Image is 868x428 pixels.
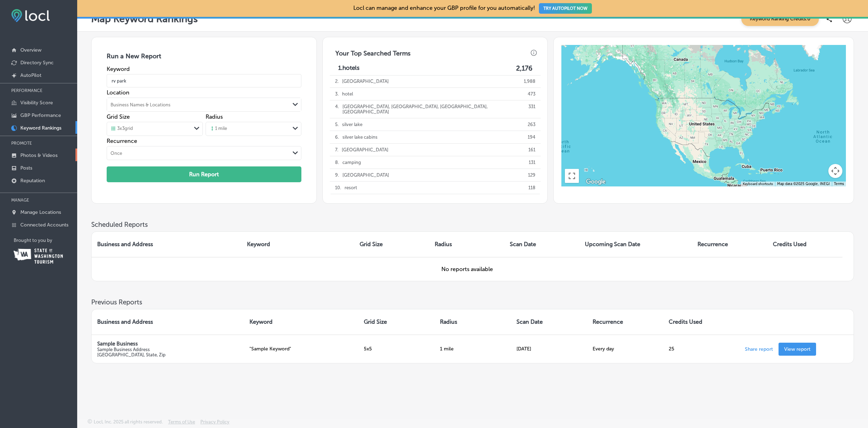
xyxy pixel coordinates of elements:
[91,220,854,229] h3: Scheduled Reports
[663,309,739,335] th: Credits Used
[358,335,434,363] td: 5x5
[335,118,339,131] p: 5 .
[663,335,739,363] td: 25
[335,156,339,169] p: 8 .
[330,44,416,59] h3: Your Top Searched Terms
[344,194,372,206] p: campground
[511,309,587,335] th: Scan Date
[358,309,434,335] th: Grid Size
[92,257,842,281] td: No reports available
[20,209,61,215] p: Manage Locations
[342,100,525,118] p: [GEOGRAPHIC_DATA], [GEOGRAPHIC_DATA], [GEOGRAPHIC_DATA], [GEOGRAPHIC_DATA]
[587,309,663,335] th: Recurrence
[335,131,339,143] p: 6 .
[354,232,429,257] th: Grid Size
[20,72,41,78] p: AutoPilot
[516,64,532,72] label: 2,176
[20,165,32,171] p: Posts
[206,113,223,120] label: Radius
[14,238,77,243] p: Brought to you by
[107,52,301,66] h3: Run a New Report
[692,232,767,257] th: Recurrence
[338,64,360,72] p: 1. hotels
[111,126,133,132] div: 3 x 3 grid
[342,131,378,143] p: silver lake cabins
[777,182,830,186] span: Map data ©2025 Google, INEGI
[528,144,535,156] p: 161
[168,419,195,428] a: Terms of Use
[779,343,816,356] a: View report
[107,113,130,120] label: Grid Size
[111,102,171,107] div: Business Names & Locations
[14,249,63,264] img: Washington Tourism
[434,335,510,363] td: 1 mile
[342,169,389,181] p: [GEOGRAPHIC_DATA]
[342,75,389,87] p: [GEOGRAPHIC_DATA]
[335,75,339,87] p: 2 .
[584,177,607,186] img: Google
[565,169,579,183] button: Toggle fullscreen view
[20,178,45,184] p: Reputation
[94,419,163,424] p: Locl, Inc. 2025 all rights reserved.
[528,88,535,100] p: 473
[107,89,301,96] label: Location
[200,419,229,428] a: Privacy Policy
[528,100,535,118] p: 331
[834,182,844,186] a: Terms (opens in new tab)
[335,182,341,194] p: 10 .
[92,309,244,335] th: Business and Address
[97,347,238,357] p: Sample Business Address [GEOGRAPHIC_DATA], State, Zip
[743,182,773,186] button: Keyboard shortcuts
[429,232,504,257] th: Radius
[767,232,842,257] th: Credits Used
[209,126,227,132] div: 1 mile
[107,138,301,144] label: Recurrence
[107,71,301,91] input: Search Keyword
[584,177,607,186] a: Open this area in Google Maps (opens a new window)
[241,232,354,257] th: Keyword
[528,169,535,181] p: 129
[244,335,358,363] td: "Sample Keyword"
[524,75,535,87] p: 1,988
[111,151,122,156] div: Once
[530,194,535,206] p: 92
[11,9,50,22] img: fda3e92497d09a02dc62c9cd864e3231.png
[20,100,53,106] p: Visibility Score
[91,13,198,25] p: Map Keyword Rankings
[579,232,692,257] th: Upcoming Scan Date
[434,309,510,335] th: Radius
[539,3,592,14] button: TRY AUTOPILOT NOW
[504,232,579,257] th: Scan Date
[335,144,338,156] p: 7 .
[741,12,819,26] span: Keyword Ranking Credits: 0
[528,118,535,131] p: 263
[92,232,241,257] th: Business and Address
[745,344,773,352] p: Share report
[107,66,301,72] label: Keyword
[20,112,61,118] p: GBP Performance
[784,346,810,352] p: View report
[244,309,358,335] th: Keyword
[91,298,854,306] h3: Previous Reports
[20,152,58,158] p: Photos & Videos
[97,341,238,347] p: Sample Business
[528,131,535,143] p: 194
[511,335,587,363] td: [DATE]
[342,156,361,169] p: camping
[528,182,535,194] p: 118
[20,125,61,131] p: Keyword Rankings
[342,118,362,131] p: silver lake
[20,222,68,228] p: Connected Accounts
[107,166,301,182] button: Run Report
[335,88,339,100] p: 3 .
[342,144,388,156] p: [GEOGRAPHIC_DATA]
[529,156,535,169] p: 131
[345,182,357,194] p: resort
[587,335,663,363] td: Every day
[20,60,54,66] p: Directory Sync
[335,169,339,181] p: 9 .
[335,100,339,118] p: 4 .
[828,164,842,178] button: Map camera controls
[20,47,41,53] p: Overview
[335,194,340,206] p: 11 .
